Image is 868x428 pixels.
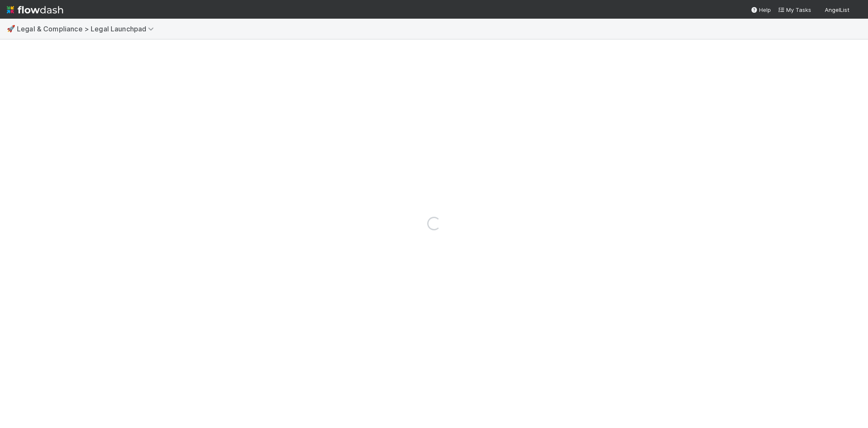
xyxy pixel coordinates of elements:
img: avatar_6177bb6d-328c-44fd-b6eb-4ffceaabafa4.png [853,6,861,14]
div: Help [751,6,771,14]
span: AngelList [825,6,849,13]
a: My Tasks [778,6,811,14]
img: logo-inverted-e16ddd16eac7371096b0.svg [7,3,63,17]
span: My Tasks [778,6,811,13]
